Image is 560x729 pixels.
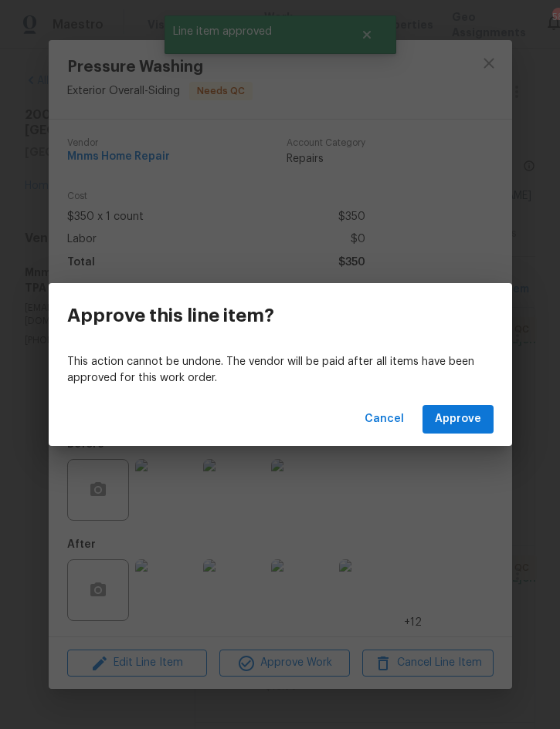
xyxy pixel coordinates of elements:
span: Cancel [365,410,404,429]
button: Cancel [358,405,410,434]
h3: Approve this line item? [67,305,274,326]
p: This action cannot be undone. The vendor will be paid after all items have been approved for this... [67,354,494,386]
button: Approve [423,405,494,434]
span: Approve [435,410,481,429]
